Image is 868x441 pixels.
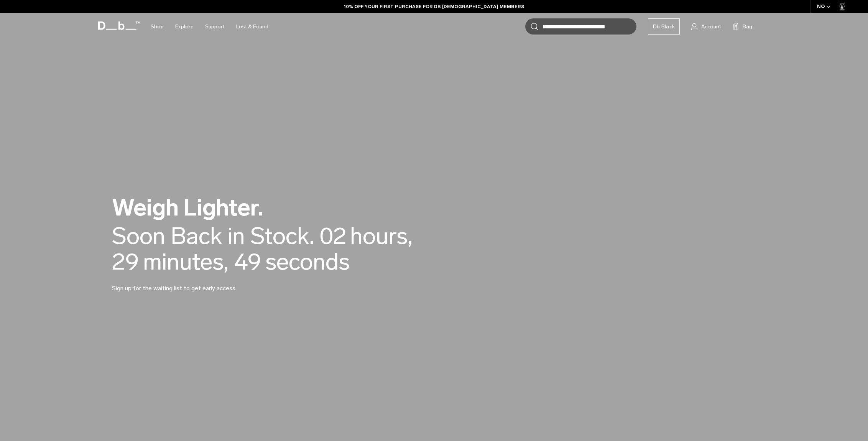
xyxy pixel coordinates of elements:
[691,22,721,31] a: Account
[224,248,229,276] span: ,
[112,275,296,293] p: Sign up for the waiting list to get early access.
[320,223,346,249] span: 02
[236,13,268,40] a: Lost & Found
[344,3,524,10] a: 10% OFF YOUR FIRST PURCHASE FOR DB [DEMOGRAPHIC_DATA] MEMBERS
[350,223,413,249] span: hours,
[743,23,752,31] span: Bag
[175,13,194,40] a: Explore
[112,196,457,219] h2: Weigh Lighter.
[234,249,261,275] span: 49
[112,249,139,275] span: 29
[145,13,274,40] nav: Main Navigation
[648,18,680,35] a: Db Black
[151,13,164,40] a: Shop
[112,223,314,249] div: Soon Back in Stock.
[701,23,721,31] span: Account
[205,13,225,40] a: Support
[733,22,752,31] button: Bag
[143,249,229,275] span: minutes
[265,249,350,275] span: seconds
